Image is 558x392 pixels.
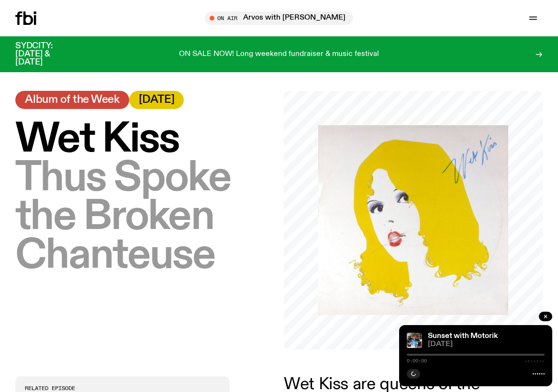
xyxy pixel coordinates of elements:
[205,11,353,25] button: On AirArvos with [PERSON_NAME]
[525,359,545,363] span: -:--:--
[428,341,545,348] span: [DATE]
[15,118,179,161] span: Wet Kiss
[407,359,427,363] span: 0:00:00
[318,125,508,315] img: A drawing of a femme head on a white background. With yellow hair, red lips and blue eyes looking...
[139,95,175,105] span: [DATE]
[25,386,220,391] h3: Related Episode
[15,42,77,66] h3: SYDCITY: [DATE] & [DATE]
[15,157,231,277] span: Thus Spoke the Broken Chanteuse
[179,50,379,59] p: ON SALE NOW! Long weekend fundraiser & music festival
[25,95,120,105] span: Album of the Week
[407,333,422,348] img: Andrew, Reenie, and Pat stand in a row, smiling at the camera, in dappled light with a vine leafe...
[428,332,498,340] a: Sunset with Motorik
